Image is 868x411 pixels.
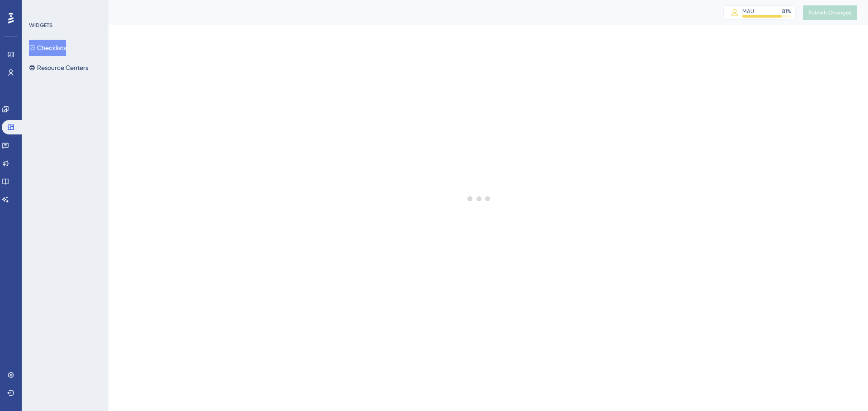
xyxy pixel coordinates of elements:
[808,9,852,16] span: Publish Changes
[782,8,791,15] div: 81 %
[29,40,66,56] button: Checklists
[29,22,52,29] div: WIDGETS
[803,5,857,20] button: Publish Changes
[742,8,754,15] div: MAU
[29,60,88,76] button: Resource Centers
